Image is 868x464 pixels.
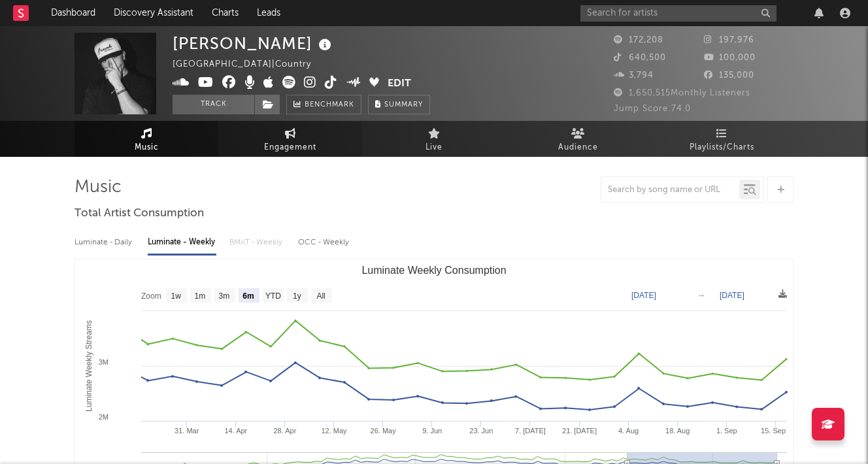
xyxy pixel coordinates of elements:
span: Audience [558,140,598,156]
div: Luminate - Weekly [148,231,216,254]
text: 26. May [371,427,397,435]
div: Luminate - Daily [75,231,135,254]
text: 7. [DATE] [515,427,546,435]
div: [PERSON_NAME] [173,33,335,54]
div: OCC - Weekly [298,231,350,254]
span: Jump Score: 74.0 [614,105,691,113]
span: Benchmark [305,97,354,113]
a: Audience [506,121,650,157]
span: 172,208 [614,36,663,44]
text: → [697,291,705,300]
span: Summary [384,101,423,108]
text: [DATE] [720,291,744,300]
text: YTD [265,291,281,301]
text: 4. Aug [618,427,639,435]
text: 14. Apr [224,427,247,435]
text: 2M [99,413,108,421]
a: Engagement [218,121,362,157]
a: Music [75,121,218,157]
span: 135,000 [704,71,754,80]
div: [GEOGRAPHIC_DATA] | Country [173,57,326,73]
text: 3m [219,291,230,301]
text: Luminate Weekly Consumption [361,265,506,276]
span: 197,976 [704,36,754,44]
span: Music [135,140,159,156]
text: 21. [DATE] [562,427,597,435]
button: Edit [388,76,411,92]
text: Zoom [141,291,161,301]
text: 1. Sep [716,427,737,435]
text: 1w [171,291,182,301]
button: Summary [368,95,430,114]
button: Track [173,95,254,114]
input: Search for artists [580,5,776,22]
text: 6m [242,291,254,301]
text: 18. Aug [665,427,690,435]
span: Engagement [264,140,316,156]
text: 3M [99,358,108,366]
text: 15. Sep [761,427,786,435]
text: 23. Jun [469,427,493,435]
span: 100,000 [704,54,756,62]
text: 1y [293,291,301,301]
text: 31. Mar [175,427,199,435]
text: 1m [195,291,206,301]
a: Playlists/Charts [650,121,793,157]
input: Search by song name or URL [601,185,739,195]
span: Total Artist Consumption [75,206,204,222]
span: 1,650,515 Monthly Listeners [614,89,750,97]
span: 640,500 [614,54,666,62]
span: Live [426,140,442,156]
text: [DATE] [631,291,656,300]
text: Luminate Weekly Streams [84,320,93,412]
span: Playlists/Charts [690,140,754,156]
text: 12. May [321,427,347,435]
text: All [316,291,325,301]
span: 3,794 [614,71,654,80]
text: 28. Apr [273,427,296,435]
a: Live [362,121,506,157]
text: 9. Jun [422,427,442,435]
a: Benchmark [286,95,361,114]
